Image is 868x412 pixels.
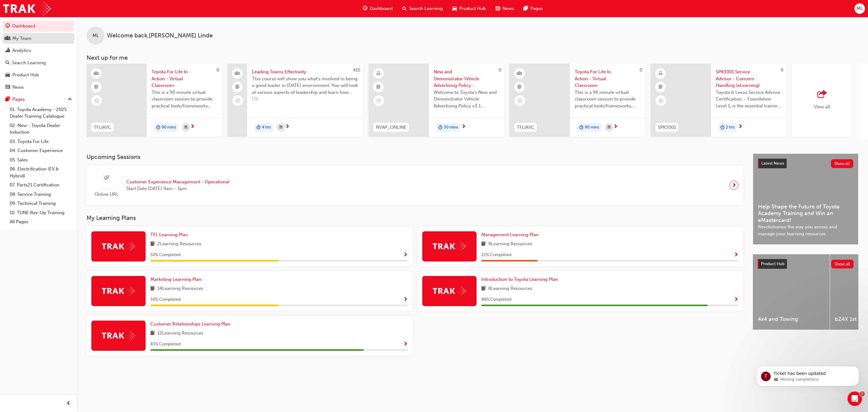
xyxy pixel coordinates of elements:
span: Show Progress [403,252,408,258]
span: News [502,5,514,12]
span: Revolutionise the way you access and manage your learning resources. [758,223,853,237]
span: duration-icon [720,124,725,132]
span: pages-icon [5,97,10,102]
span: Help Shape the Future of Toyota Academy Training and Win an eMastercard! [758,203,853,224]
a: 10. TUNE Rev-Up Training [7,208,74,217]
a: 08. Service Training [7,190,74,199]
button: Show Progress [403,296,408,303]
span: search-icon [5,60,10,66]
button: Show all [831,159,854,168]
span: car-icon [5,72,10,78]
h3: My Learning Plans [86,214,743,221]
span: next-icon [461,124,466,130]
span: Latest News [761,161,784,166]
a: 0TFLIAVCToyota For Life In Action - Virtual ClassroomThis is a 90 minute virtual classroom sessio... [510,64,645,137]
span: people-icon [235,70,240,78]
iframe: Intercom live chat [848,391,862,406]
span: learningResourceType_INSTRUCTOR_LED-icon [94,70,99,78]
a: guage-iconDashboard [358,2,398,15]
span: book-icon [150,240,155,248]
span: book-icon [481,240,486,248]
span: This is a 90 minute virtual classroom session to provide practical tools/frameworks, behaviours a... [575,89,640,109]
span: 8 Learning Resources [488,285,532,293]
h3: Upcoming Sessions [86,154,743,160]
span: SPK3001 [658,124,676,131]
span: New and Demonstrator Vehicle Advertising Policy (NVAP) – eLearning [434,68,499,89]
a: 4x4 and Towing [753,254,830,330]
span: 22 % Completed [481,252,511,258]
a: Management Learning Plan [481,231,541,238]
span: 2 Learning Resources [157,240,201,248]
span: duration-icon [256,124,261,132]
span: ML [857,5,863,12]
a: search-iconSearch Learning [398,2,448,15]
button: Pages [2,94,74,105]
span: booktick-icon [659,83,663,91]
span: next-icon [738,124,743,130]
span: 415 [353,67,360,73]
a: Analytics [2,45,74,56]
span: learningResourceType_INSTRUCTOR_LED-icon [517,70,522,78]
span: learningRecordVerb_NONE-icon [235,98,241,103]
span: Toyota For Life In Action - Virtual Classroom [152,68,217,89]
button: Show Progress [734,251,738,259]
span: next-icon [190,124,195,130]
span: Toyota & Lexus Service Advisor Certification – Foundation Level 1, is the essential training cour... [716,89,782,109]
span: 2 hrs [726,124,735,131]
button: DashboardMy TeamAnalyticsSearch LearningProduct HubNews [2,19,74,94]
a: 05. Sales [7,155,74,165]
a: 0SPK3001SPK3001 Service Advisor - Concern Handling (eLearning)Toyota & Lexus Service Advisor Cert... [651,64,786,137]
div: Product Hub [12,71,39,78]
span: Management Learning Plan [481,232,539,237]
span: TFLIAVC [94,124,111,131]
span: learningRecordVerb_NONE-icon [376,98,382,103]
iframe: Intercom notifications message [747,353,868,396]
div: Analytics [12,47,31,54]
span: 90 mins [585,124,599,131]
a: Dashboard [2,21,74,32]
span: Search Learning [409,5,443,12]
span: next-icon [613,124,618,130]
span: Dashboard [370,5,393,12]
span: 4 hrs [262,124,271,131]
span: booktick-icon [376,83,381,91]
a: 01. Toyota Academy - 2025 Dealer Training Catalogue [7,105,74,121]
span: news-icon [495,5,500,12]
a: Marketing Learning Plan [150,276,204,283]
span: Show Progress [734,297,738,303]
span: Online URL [91,191,121,198]
span: Show Progress [403,342,408,347]
button: ML [854,3,865,14]
span: duration-icon [579,124,583,132]
span: 14 Learning Resources [157,285,203,293]
span: TFL Learning Plan [150,232,188,237]
span: book-icon [481,285,486,293]
a: Latest NewsShow allHelp Shape the Future of Toyota Academy Training and Win an eMastercard!Revolu... [753,154,858,245]
span: Customer Relationships Learning Plan [150,321,230,327]
span: 83 % Completed [150,341,181,348]
a: news-iconNews [491,2,519,15]
a: Product Hub [2,69,74,81]
span: Customer Experience Management - Operational [126,179,229,185]
span: ML [93,32,99,39]
span: sessionType_ONLINE_URL-icon [104,174,109,182]
span: SPK3001 Service Advisor - Concern Handling (eLearning) [716,68,782,89]
img: Trak [102,286,135,296]
span: learningResourceType_ELEARNING-icon [659,70,663,78]
a: car-iconProduct Hub [448,2,491,15]
span: 9 Learning Resources [488,240,532,248]
span: 0 [640,67,642,73]
img: Trak [433,286,466,296]
span: 50 % Completed [150,252,181,258]
a: 06. Electrification (EV & Hybrid) [7,164,74,180]
div: Search Learning [12,59,46,66]
span: 0 [498,67,501,73]
span: 90 mins [162,124,176,131]
span: Toyota For Life In Action - Virtual Classroom [575,68,640,89]
span: booktick-icon [517,83,522,91]
span: Marketing Learning Plan [150,277,201,282]
a: 415Leading Teams EffectivelyThis course will show you what's involved in being a good leader in [... [228,64,363,137]
span: Show Progress [403,297,408,303]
